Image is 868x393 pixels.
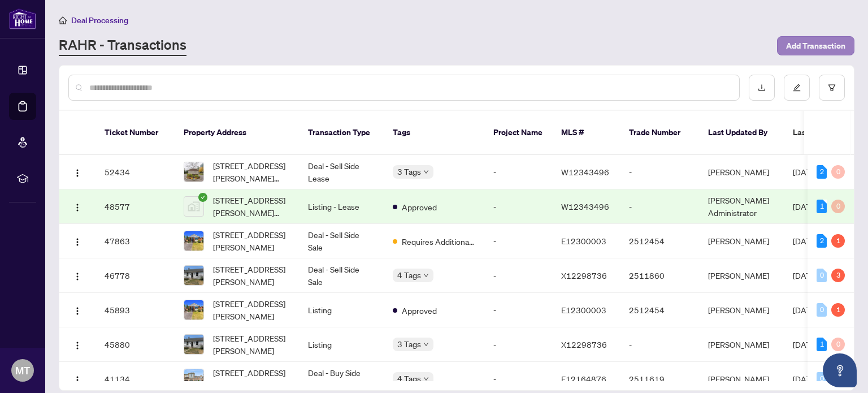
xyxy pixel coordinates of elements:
[620,155,699,189] td: -
[73,203,82,212] img: Logo
[817,234,827,248] div: 2
[73,169,82,178] img: Logo
[831,165,845,179] div: 0
[384,111,484,155] th: Tags
[402,304,437,317] span: Approved
[68,163,86,181] button: Logo
[699,293,784,327] td: [PERSON_NAME]
[699,258,784,293] td: [PERSON_NAME]
[213,228,290,253] span: [STREET_ADDRESS][PERSON_NAME]
[397,338,421,351] span: 3 Tags
[484,224,552,258] td: -
[299,189,384,224] td: Listing - Lease
[73,375,82,385] img: Logo
[620,293,699,327] td: 2512454
[402,201,437,213] span: Approved
[484,327,552,362] td: -
[484,155,552,189] td: -
[561,339,607,349] span: X12298736
[786,37,845,55] span: Add Transaction
[620,111,699,155] th: Trade Number
[213,297,290,322] span: [STREET_ADDRESS][PERSON_NAME]
[817,303,827,317] div: 0
[213,366,290,391] span: [STREET_ADDRESS][PERSON_NAME]
[299,258,384,293] td: Deal - Sell Side Sale
[561,305,606,315] span: E12300003
[213,194,290,219] span: [STREET_ADDRESS][PERSON_NAME][PERSON_NAME]
[758,84,766,92] span: download
[184,266,203,285] img: thumbnail-img
[793,126,862,139] span: Last Modified Date
[299,293,384,327] td: Listing
[793,84,801,92] span: edit
[68,232,86,250] button: Logo
[620,327,699,362] td: -
[793,374,818,384] span: [DATE]
[793,167,818,177] span: [DATE]
[620,258,699,293] td: 2511860
[184,300,203,319] img: thumbnail-img
[96,155,175,189] td: 52434
[213,332,290,357] span: [STREET_ADDRESS][PERSON_NAME]
[397,372,421,385] span: 4 Tags
[68,335,86,353] button: Logo
[484,189,552,224] td: -
[749,75,775,101] button: download
[484,293,552,327] td: -
[831,269,845,282] div: 3
[96,293,175,327] td: 45893
[828,84,836,92] span: filter
[817,200,827,213] div: 1
[198,193,207,202] span: check-circle
[484,111,552,155] th: Project Name
[561,201,609,211] span: W12343496
[184,335,203,354] img: thumbnail-img
[402,235,475,248] span: Requires Additional Docs
[9,8,36,29] img: logo
[552,111,620,155] th: MLS #
[819,75,845,101] button: filter
[793,236,818,246] span: [DATE]
[184,369,203,388] img: thumbnail-img
[561,236,606,246] span: E12300003
[561,374,606,384] span: E12164876
[484,258,552,293] td: -
[68,266,86,284] button: Logo
[561,270,607,280] span: X12298736
[299,224,384,258] td: Deal - Sell Side Sale
[423,169,429,175] span: down
[175,111,299,155] th: Property Address
[73,272,82,281] img: Logo
[96,189,175,224] td: 48577
[213,159,290,184] span: [STREET_ADDRESS][PERSON_NAME][PERSON_NAME]
[817,372,827,386] div: 0
[96,224,175,258] td: 47863
[15,362,30,378] span: MT
[59,36,186,56] a: RAHR - Transactions
[73,306,82,316] img: Logo
[817,269,827,282] div: 0
[831,234,845,248] div: 1
[184,162,203,182] img: thumbnail-img
[397,165,421,178] span: 3 Tags
[793,305,818,315] span: [DATE]
[823,353,857,387] button: Open asap
[68,370,86,388] button: Logo
[784,75,810,101] button: edit
[620,189,699,224] td: -
[68,301,86,319] button: Logo
[793,339,818,349] span: [DATE]
[777,36,854,55] button: Add Transaction
[620,224,699,258] td: 2512454
[96,258,175,293] td: 46778
[299,111,384,155] th: Transaction Type
[793,270,818,280] span: [DATE]
[184,197,203,216] img: thumbnail-img
[96,327,175,362] td: 45880
[213,263,290,288] span: [STREET_ADDRESS][PERSON_NAME]
[299,327,384,362] td: Listing
[699,224,784,258] td: [PERSON_NAME]
[299,155,384,189] td: Deal - Sell Side Lease
[699,111,784,155] th: Last Updated By
[699,189,784,224] td: [PERSON_NAME] Administrator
